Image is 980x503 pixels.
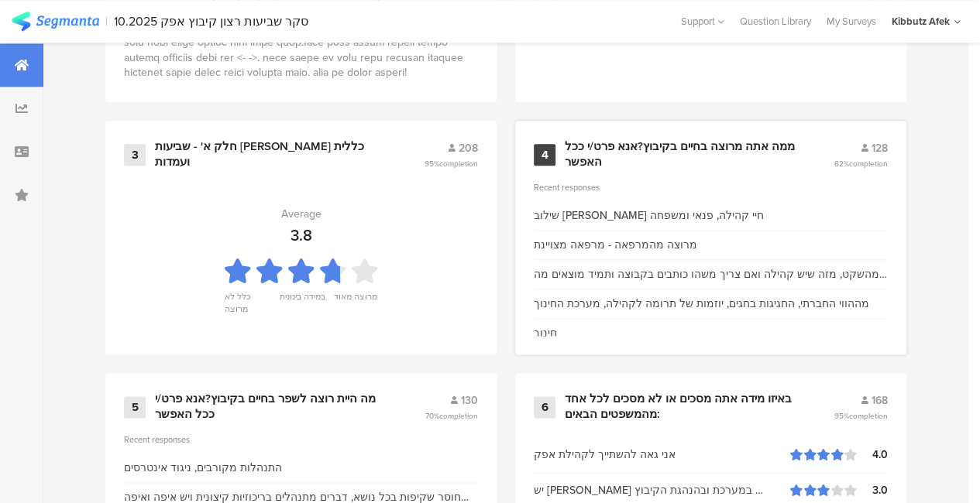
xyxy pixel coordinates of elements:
[461,392,478,409] span: 130
[459,140,478,156] span: 208
[534,144,555,166] div: 4
[12,12,99,31] img: segmanta logo
[155,392,387,422] div: מה היית רוצה לשפר בחיים בקיבוץ?אנא פרט/י ככל האפשר
[105,12,108,30] div: |
[534,396,555,418] div: 6
[425,410,478,422] span: 70%
[155,139,387,169] div: חלק א' - שביעות [PERSON_NAME] כללית ועמדות
[334,290,377,312] div: מרוצה מאוד
[892,14,950,29] div: Kibbutz Afek
[534,325,557,341] div: חינוך
[425,158,478,169] span: 95%
[681,9,724,33] div: Support
[732,14,819,29] a: Question Library
[439,158,478,169] span: completion
[857,447,888,463] div: 4.0
[565,392,796,422] div: באיזו מידה אתה מסכים או לא מסכים לכל אחד מהמשפטים הבאים:
[281,206,322,222] div: Average
[124,460,282,476] div: התנהלות מקורבים, ניגוד אינטרסים
[534,207,764,224] div: שילוב [PERSON_NAME] חיי קהילה, פנאי ומשפחה
[857,482,888,498] div: 3.0
[834,410,888,422] span: 95%
[534,296,869,312] div: מההווי החברתי, החגיגות בחגים, יוזמות של תרומה לקהילה, מערכת החינוך
[834,158,888,169] span: 62%
[534,447,790,463] div: אני גאה להשתייך לקהילת אפק
[124,144,146,166] div: 3
[534,266,888,282] div: מהשקט, מזה שיש קהילה ואם צריך משהו כותבים בקבוצה ותמיד מוצאים מה שצריך, שיש פה המון התנדבות. מהשב...
[849,410,888,422] span: completion
[439,410,478,422] span: completion
[114,14,308,29] div: 10.2025 סקר שביעות רצון קיבוץ אפק
[534,482,790,498] div: יש [PERSON_NAME] אמון במערכת ובהנהגת הקיבוץ
[124,396,146,418] div: 5
[291,224,312,247] div: 3.8
[124,433,478,446] div: Recent responses
[534,237,697,253] div: מרוצה מהמרפאה - מרפאה מצויינת
[280,290,325,312] div: במידה בינונית
[872,140,888,156] span: 128
[534,181,888,193] div: Recent responses
[225,290,270,312] div: כלל לא מרוצה
[849,158,888,169] span: completion
[565,139,796,169] div: ממה אתה מרוצה בחיים בקיבוץ?אנא פרט/י ככל האפשר
[872,392,888,409] span: 168
[819,14,884,29] a: My Surveys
